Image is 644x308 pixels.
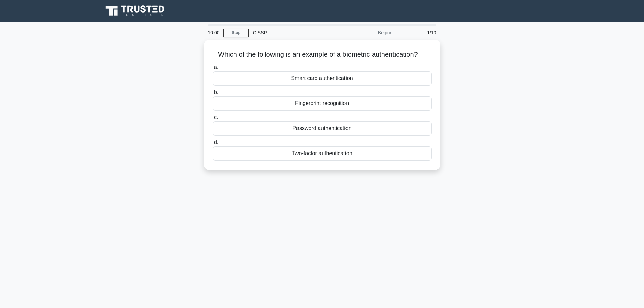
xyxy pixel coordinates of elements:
div: Fingerprint recognition [213,96,432,111]
span: a. [214,64,218,70]
div: Password authentication [213,121,432,136]
a: Stop [223,29,249,37]
div: CISSP [249,26,342,40]
div: 10:00 [204,26,223,40]
span: b. [214,89,218,95]
div: Beginner [342,26,401,40]
div: Smart card authentication [213,71,432,86]
span: c. [214,114,218,120]
span: d. [214,139,218,145]
h5: Which of the following is an example of a biometric authentication? [212,50,432,59]
div: Two-factor authentication [213,146,432,161]
div: 1/10 [401,26,440,40]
